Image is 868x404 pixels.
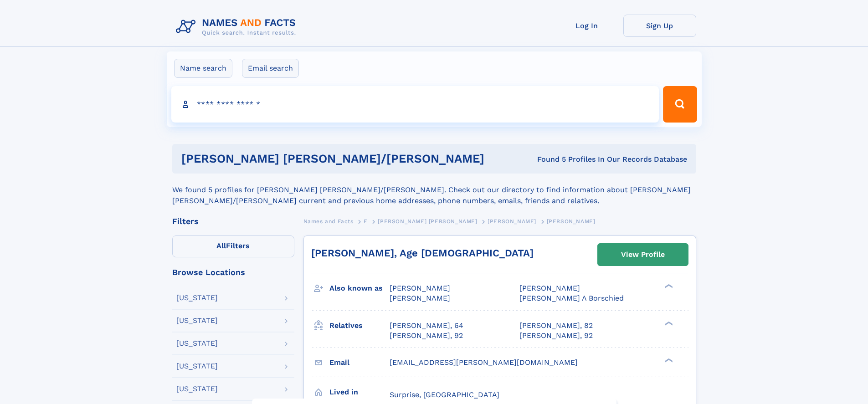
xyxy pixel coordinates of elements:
[390,284,450,292] span: [PERSON_NAME]
[216,241,226,250] span: All
[172,15,303,39] img: Logo Names and Facts
[663,357,673,363] div: ❯
[390,358,578,367] span: [EMAIL_ADDRESS][PERSON_NAME][DOMAIN_NAME]
[519,331,593,341] a: [PERSON_NAME], 92
[663,320,673,326] div: ❯
[171,86,659,123] input: search input
[176,385,218,393] div: [US_STATE]
[172,268,294,276] div: Browse Locations
[390,321,463,331] a: [PERSON_NAME], 64
[242,59,299,78] label: Email search
[519,284,580,292] span: [PERSON_NAME]
[390,331,463,341] a: [PERSON_NAME], 92
[547,218,596,225] span: [PERSON_NAME]
[598,244,688,266] a: View Profile
[172,174,696,206] div: We found 5 profiles for [PERSON_NAME] [PERSON_NAME]/[PERSON_NAME]. Check out our directory to fin...
[172,235,294,257] label: Filters
[176,363,218,370] div: [US_STATE]
[329,281,390,296] h3: Also known as
[663,86,697,123] button: Search Button
[303,215,354,227] a: Names and Facts
[329,318,390,333] h3: Relatives
[378,215,477,227] a: [PERSON_NAME] [PERSON_NAME]
[519,321,593,331] a: [PERSON_NAME], 82
[364,218,368,225] span: E
[181,153,511,164] h1: [PERSON_NAME] [PERSON_NAME]/[PERSON_NAME]
[550,15,623,37] a: Log In
[519,294,624,302] span: [PERSON_NAME] A Borschied
[176,317,218,324] div: [US_STATE]
[172,217,294,225] div: Filters
[511,154,687,164] div: Found 5 Profiles In Our Records Database
[311,247,534,259] a: [PERSON_NAME], Age [DEMOGRAPHIC_DATA]
[663,283,673,289] div: ❯
[329,355,390,370] h3: Email
[621,244,665,265] div: View Profile
[176,340,218,347] div: [US_STATE]
[623,15,696,37] a: Sign Up
[390,294,450,302] span: [PERSON_NAME]
[364,215,368,227] a: E
[488,218,536,225] span: [PERSON_NAME]
[174,59,232,78] label: Name search
[329,384,390,400] h3: Lived in
[488,215,536,227] a: [PERSON_NAME]
[390,390,499,399] span: Surprise, [GEOGRAPHIC_DATA]
[378,218,477,225] span: [PERSON_NAME] [PERSON_NAME]
[176,294,218,302] div: [US_STATE]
